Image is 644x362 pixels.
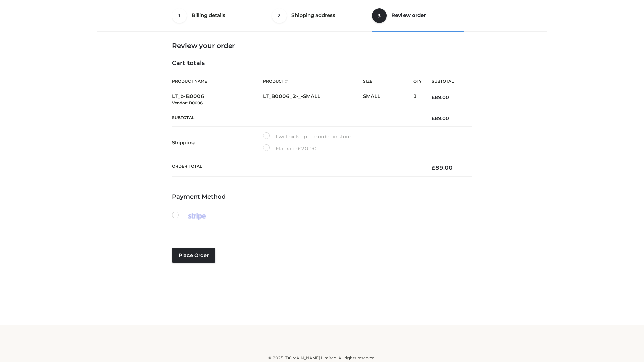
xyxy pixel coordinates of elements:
bdi: 89.00 [432,115,449,121]
div: © 2025 [DOMAIN_NAME] Limited. All rights reserved. [100,355,544,361]
h3: Review your order [172,42,472,50]
h4: Cart totals [172,60,472,67]
small: Vendor: B0006 [172,100,203,105]
th: Order Total [172,159,422,177]
span: £ [432,164,435,171]
th: Subtotal [422,74,472,89]
button: Place order [172,248,215,263]
td: 1 [413,89,422,110]
bdi: 89.00 [432,94,449,100]
th: Product # [263,74,363,89]
td: SMALL [363,89,413,110]
td: LT_b-B0006 [172,89,263,110]
h4: Payment Method [172,193,472,201]
th: Size [363,74,410,89]
th: Subtotal [172,110,422,126]
th: Qty [413,74,422,89]
label: Flat rate: [263,144,317,153]
bdi: 20.00 [298,145,317,152]
td: LT_B0006_2-_-SMALL [263,89,363,110]
bdi: 89.00 [432,164,453,171]
th: Shipping [172,127,263,159]
span: £ [298,145,301,152]
span: £ [432,94,435,100]
span: £ [432,115,435,121]
label: I will pick up the order in store. [263,132,352,141]
th: Product Name [172,74,263,89]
